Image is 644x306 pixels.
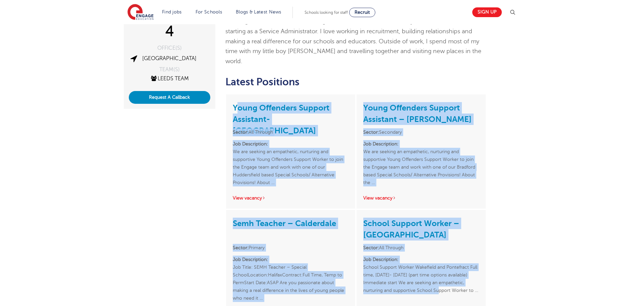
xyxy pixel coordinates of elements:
[196,9,222,14] a: For Schools
[233,219,336,228] a: Semh Teacher – Calderdale
[349,8,375,17] a: Recruit
[233,257,268,262] strong: Job Description:
[129,23,210,40] div: 4
[233,256,348,302] p: Job Title: SEMH Teacher – Special SchoolLocation:HalifaxContract:Full Time, Temp to PermStart Dat...
[233,103,329,135] a: Young Offenders Support Assistant- [GEOGRAPHIC_DATA]
[363,256,479,302] p: School Support Worker Wakefield and Pontefract Full time, [DATE]- [DATE] (part time options avail...
[233,130,249,135] strong: Sector:
[363,103,472,124] a: Young Offenders Support Assistant – [PERSON_NAME]
[233,245,249,250] strong: Sector:
[233,128,348,136] li: All Through
[225,18,485,64] span: Working in recruitment since leaving education, I have worked many roles and desks since first st...
[162,9,182,14] a: Find jobs
[472,7,502,17] a: Sign up
[225,76,487,88] h2: Latest Positions
[150,76,189,82] a: Leeds Team
[355,10,370,15] span: Recruit
[233,244,348,252] li: Primary
[233,140,348,186] p: We are seeking an empathetic, nurturing and supportive Young Offenders Support Worker to join the...
[363,244,479,252] li: All Through
[129,67,210,72] div: TEAM(S)
[363,128,479,136] li: Secondary
[236,9,281,14] a: Blogs & Latest News
[363,219,459,239] a: School Support Worker – [GEOGRAPHIC_DATA]
[233,195,266,201] a: View vacancy
[129,91,210,104] button: Request A Callback
[363,140,479,186] p: We are seeking an empathetic, nurturing and supportive Young Offenders Support Worker to join the...
[142,55,197,61] a: [GEOGRAPHIC_DATA]
[127,4,154,21] img: Engage Education
[363,245,379,250] strong: Sector:
[363,130,379,135] strong: Sector:
[305,10,348,15] span: Schools looking for staff
[129,45,210,51] div: OFFICE(S)
[363,141,398,146] strong: Job Description:
[363,195,396,201] a: View vacancy
[233,141,268,146] strong: Job Description:
[363,257,398,262] strong: Job Description:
